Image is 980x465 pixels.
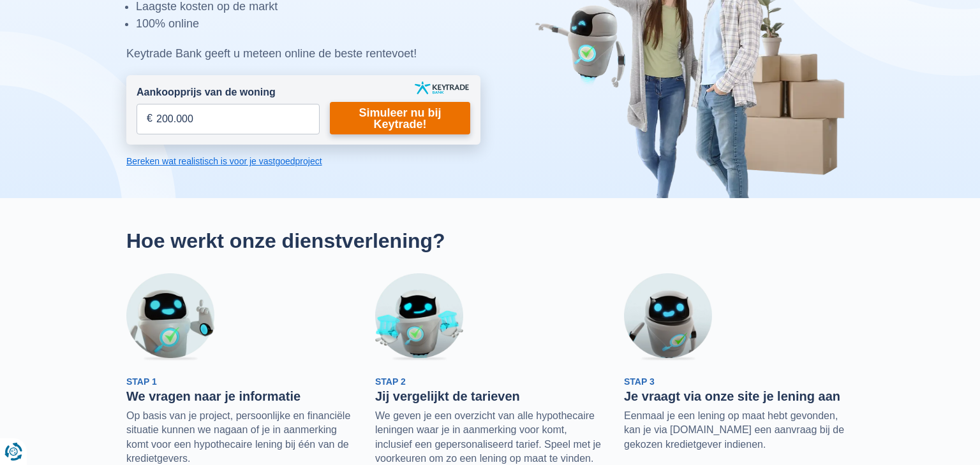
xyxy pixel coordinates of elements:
[624,376,655,387] span: Stap 3
[137,85,276,100] label: Aankoopprijs van de woning
[375,273,463,361] img: Stap 2
[126,389,356,404] h3: We vragen naar je informatie
[624,409,854,452] p: Eenmaal je een lening op maat hebt gevonden, kan je via [DOMAIN_NAME] een aanvraag bij de gekozen...
[126,376,157,387] span: Stap 1
[375,376,406,387] span: Stap 2
[126,229,854,253] h2: Hoe werkt onze dienstverlening?
[624,273,712,361] img: Stap 3
[126,45,543,62] div: Keytrade Bank geeft u meteen online de beste rentevoet!
[126,273,214,361] img: Stap 1
[126,155,480,168] a: Bereken wat realistisch is voor je vastgoedproject
[624,389,854,404] h3: Je vraagt via onze site je lening aan
[415,82,469,94] img: keytrade
[147,111,152,126] span: €
[375,389,605,404] h3: Jij vergelijkt de tarieven
[330,102,470,134] a: Simuleer nu bij Keytrade!
[136,15,543,32] li: 100% online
